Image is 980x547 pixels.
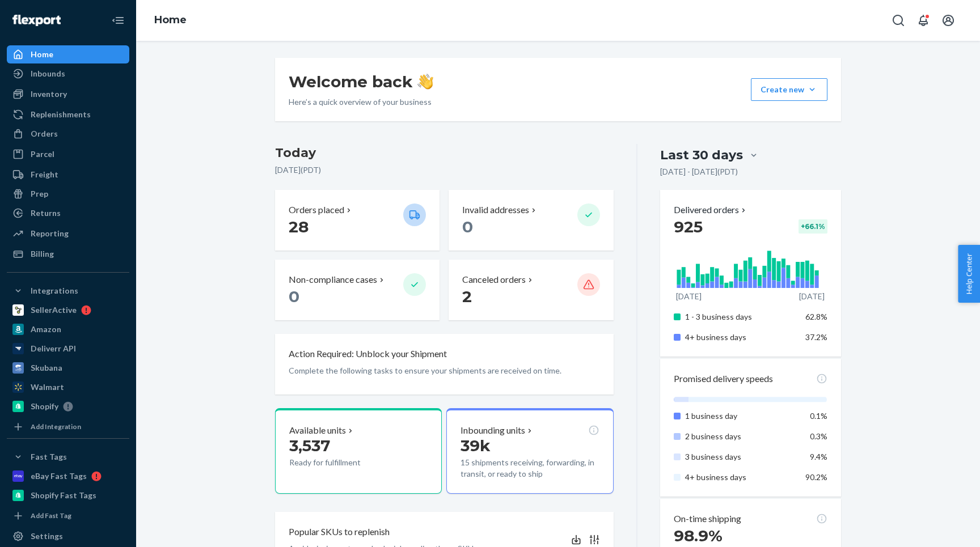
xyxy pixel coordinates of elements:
[912,9,935,32] button: Open notifications
[685,431,797,442] p: 2 business days
[461,436,491,455] span: 39k
[7,320,129,338] a: Amazon
[674,372,773,385] p: Promised delivery speeds
[31,228,69,239] div: Reporting
[660,166,738,177] p: [DATE] - [DATE] ( PDT )
[810,431,827,441] span: 0.3%
[7,301,129,319] a: SellerActive
[289,71,433,92] h1: Welcome back
[7,85,129,103] a: Inventory
[887,9,910,32] button: Open Search Box
[7,467,129,485] a: eBay Fast Tags
[289,217,309,236] span: 28
[31,248,54,260] div: Billing
[958,245,980,303] button: Help Center
[31,68,65,79] div: Inbounds
[275,164,614,176] p: [DATE] ( PDT )
[7,509,129,523] a: Add Fast Tag
[7,65,129,83] a: Inbounds
[275,260,440,320] button: Non-compliance cases 0
[31,169,58,180] div: Freight
[289,525,390,538] p: Popular SKUs to replenish
[275,144,614,162] h3: Today
[7,125,129,143] a: Orders
[417,74,433,90] img: hand-wave emoji
[275,190,440,251] button: Orders placed 28
[462,273,526,286] p: Canceled orders
[685,451,797,463] p: 3 business days
[751,78,827,101] button: Create new
[462,203,529,217] p: Invalid addresses
[145,4,196,37] ol: breadcrumbs
[462,217,473,236] span: 0
[805,332,827,342] span: 37.2%
[7,486,129,504] a: Shopify Fast Tags
[676,291,702,302] p: [DATE]
[449,190,613,251] button: Invalid addresses 0
[289,365,600,376] p: Complete the following tasks to ensure your shipments are received on time.
[7,397,129,415] a: Shopify
[31,304,77,316] div: SellerActive
[7,420,129,434] a: Add Integration
[7,527,129,545] a: Settings
[31,343,76,354] div: Deliverr API
[685,472,797,483] p: 4+ business days
[289,457,394,468] p: Ready for fulfillment
[674,203,748,217] p: Delivered orders
[937,9,960,32] button: Open account menu
[799,219,827,234] div: + 66.1 %
[31,109,91,120] div: Replenishments
[31,490,96,501] div: Shopify Fast Tags
[31,188,48,200] div: Prep
[289,347,447,361] p: Action Required: Unblock your Shipment
[660,146,743,164] div: Last 30 days
[31,88,67,100] div: Inventory
[31,401,58,412] div: Shopify
[7,45,129,63] a: Home
[7,448,129,466] button: Fast Tags
[7,224,129,243] a: Reporting
[7,105,129,124] a: Replenishments
[7,204,129,222] a: Returns
[289,424,346,437] p: Available units
[7,378,129,396] a: Walmart
[289,203,344,217] p: Orders placed
[7,245,129,263] a: Billing
[31,49,53,60] div: Home
[685,332,797,343] p: 4+ business days
[685,311,797,323] p: 1 - 3 business days
[31,149,54,160] div: Parcel
[289,287,299,306] span: 0
[674,217,703,236] span: 925
[31,324,61,335] div: Amazon
[461,457,599,480] p: 15 shipments receiving, forwarding, in transit, or ready to ship
[31,285,78,296] div: Integrations
[289,273,377,286] p: Non-compliance cases
[685,410,797,422] p: 1 business day
[289,96,433,108] p: Here’s a quick overview of your business
[31,207,61,219] div: Returns
[805,312,827,321] span: 62.8%
[7,185,129,203] a: Prep
[7,166,129,184] a: Freight
[462,287,472,306] span: 2
[810,452,827,461] span: 9.4%
[289,436,330,455] span: 3,537
[31,531,63,542] div: Settings
[810,411,827,421] span: 0.1%
[674,512,741,525] p: On-time shipping
[674,526,723,545] span: 98.9%
[7,340,129,358] a: Deliverr API
[805,472,827,482] span: 90.2%
[799,291,825,302] p: [DATE]
[7,359,129,377] a: Skubana
[154,14,187,26] a: Home
[107,9,129,32] button: Close Navigation
[12,15,61,26] img: Flexport logo
[31,470,87,482] div: eBay Fast Tags
[461,424,525,437] p: Inbounding units
[7,282,129,300] button: Integrations
[31,362,62,374] div: Skubana
[7,145,129,163] a: Parcel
